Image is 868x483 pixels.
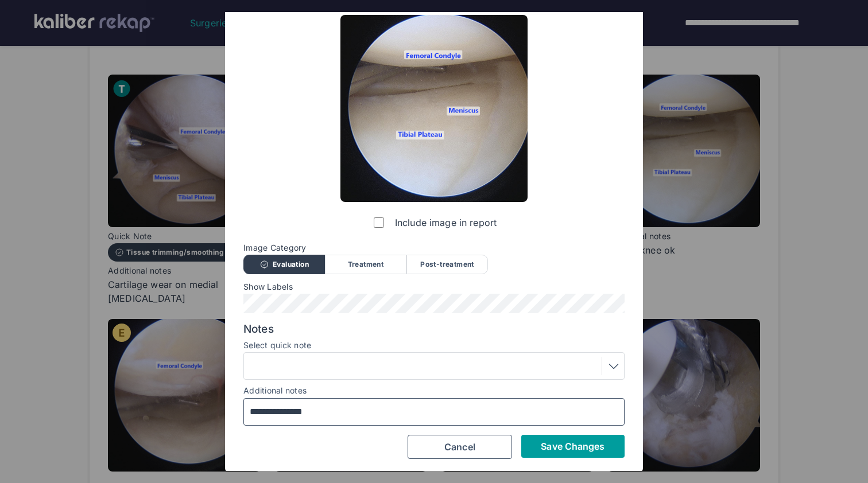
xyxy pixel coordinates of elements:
[243,282,625,291] span: Show Labels
[243,243,625,252] span: Image Category
[243,255,325,274] div: Evaluation
[374,217,384,228] input: Include image in report
[325,255,406,274] div: Treatment
[444,441,475,453] span: Cancel
[406,255,488,274] div: Post-treatment
[371,211,497,234] label: Include image in report
[408,435,512,459] button: Cancel
[541,441,604,452] span: Save Changes
[243,385,307,395] label: Additional notes
[243,322,625,336] span: Notes
[243,341,625,350] label: Select quick note
[521,435,625,458] button: Save Changes
[340,15,528,202] img: Still0008.jpg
